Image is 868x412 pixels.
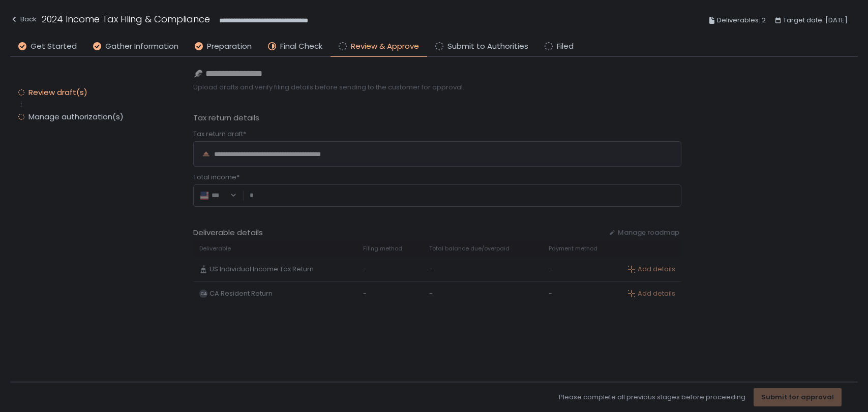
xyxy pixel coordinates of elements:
[28,112,124,122] div: Manage authorization(s)
[10,12,37,29] button: Back
[280,41,322,52] span: Final Check
[717,14,766,26] span: Deliverables: 2
[42,12,210,26] h1: 2024 Income Tax Filing & Compliance
[351,41,419,52] span: Review & Approve
[557,41,574,52] span: Filed
[207,41,252,52] span: Preparation
[783,14,848,26] span: Target date: [DATE]
[10,13,37,25] div: Back
[447,41,528,52] span: Submit to Authorities
[28,87,87,98] div: Review draft(s)
[105,41,178,52] span: Gather Information
[559,393,745,402] span: Please complete all previous stages before proceeding
[31,41,77,52] span: Get Started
